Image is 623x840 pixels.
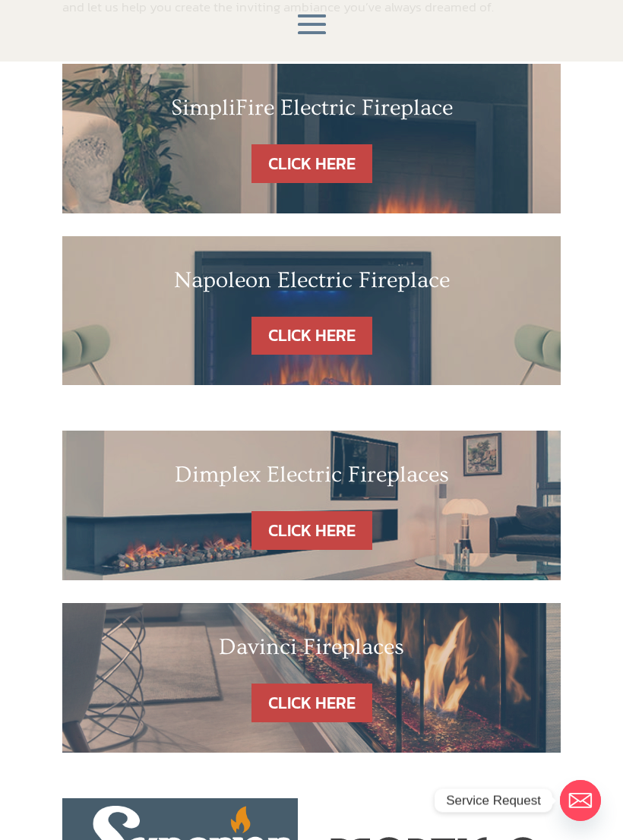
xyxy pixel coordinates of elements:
[93,267,530,302] h2: Napoleon Electric Fireplace
[251,317,372,355] a: CLICK HERE
[251,144,372,183] a: CLICK HERE
[93,94,530,129] h2: SimpliFire Electric Fireplace
[93,633,530,668] h2: Davinci Fireplaces
[251,684,372,722] a: CLICK HERE
[251,511,372,550] a: CLICK HERE
[93,461,530,496] h2: Dimplex Electric Fireplaces
[560,780,601,821] a: Email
